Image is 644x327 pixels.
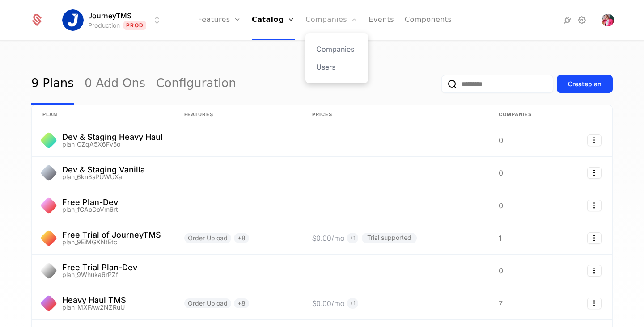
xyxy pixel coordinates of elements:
[65,10,162,30] button: Select environment
[301,105,488,124] th: Prices
[174,105,301,124] th: Features
[316,44,357,54] a: Companies
[488,105,559,124] th: Companies
[62,9,84,31] img: JourneyTMS
[587,232,602,244] button: Select action
[123,21,146,30] span: Prod
[602,14,614,26] img: Chris Orban
[576,15,587,25] a: Settings
[88,21,120,30] div: Production
[587,265,602,277] button: Select action
[587,200,602,211] button: Select action
[587,134,602,146] button: Select action
[587,298,602,309] button: Select action
[557,75,613,93] button: Createplan
[602,14,614,26] button: Open user button
[568,80,602,88] div: Create plan
[316,62,357,72] a: Users
[562,15,573,25] a: Integrations
[88,10,131,21] span: JourneyTMS
[32,105,174,124] th: plan
[31,63,74,105] a: 9 Plans
[156,63,236,105] a: Configuration
[85,63,145,105] a: 0 Add Ons
[587,167,602,179] button: Select action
